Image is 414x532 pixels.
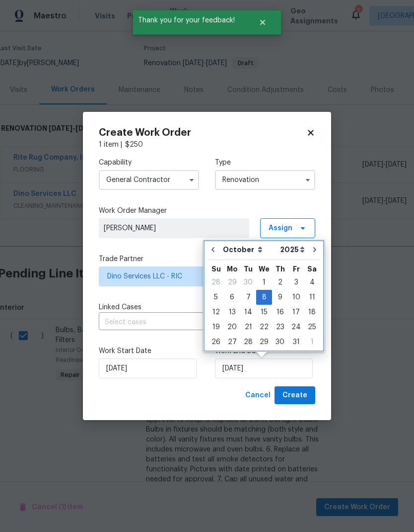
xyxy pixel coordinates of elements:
[224,275,240,289] div: 29
[208,275,224,290] div: Sun Sep 28 2025
[304,290,320,305] div: Sat Oct 11 2025
[224,290,240,304] div: 6
[288,335,304,350] div: Fri Oct 31 2025
[208,335,224,350] div: Sun Oct 26 2025
[244,266,253,272] abbr: Tuesday
[272,305,288,319] div: 16
[240,275,256,290] div: Tue Sep 30 2025
[208,305,224,320] div: Sun Oct 12 2025
[256,305,272,319] div: 15
[224,335,240,350] div: Mon Oct 27 2025
[208,320,224,335] div: Sun Oct 19 2025
[288,290,304,304] div: 10
[272,275,288,290] div: Thu Oct 02 2025
[256,275,272,289] div: 1
[304,290,320,304] div: 11
[224,275,240,290] div: Mon Sep 29 2025
[288,320,304,335] div: Fri Oct 24 2025
[99,206,315,216] label: Work Order Manager
[282,389,307,402] span: Create
[99,158,199,168] label: Capability
[240,305,256,319] div: 14
[256,320,272,335] div: Wed Oct 22 2025
[259,266,270,272] abbr: Wednesday
[208,290,224,305] div: Sun Oct 05 2025
[241,386,275,405] button: Cancel
[304,275,320,290] div: Sat Oct 04 2025
[275,386,315,405] button: Create
[215,158,315,168] label: Type
[224,305,240,319] div: 13
[269,223,292,233] span: Assign
[208,335,224,349] div: 26
[304,305,320,320] div: Sat Oct 18 2025
[256,305,272,320] div: Wed Oct 15 2025
[288,305,304,320] div: Fri Oct 17 2025
[186,174,198,186] button: Show options
[240,290,256,304] div: 7
[272,320,288,335] div: Thu Oct 23 2025
[224,320,240,335] div: Mon Oct 20 2025
[99,170,199,190] input: Select...
[272,305,288,320] div: Thu Oct 16 2025
[288,335,304,349] div: 31
[304,275,320,289] div: 4
[99,128,306,138] h2: Create Work Order
[256,335,272,349] div: 29
[272,335,288,349] div: 30
[272,290,288,304] div: 9
[245,389,271,402] span: Cancel
[288,275,304,289] div: 3
[288,320,304,334] div: 24
[240,305,256,320] div: Tue Oct 14 2025
[304,335,320,349] div: 1
[307,240,322,260] button: Go to next month
[304,320,320,334] div: 25
[215,358,313,378] input: M/D/YYYY
[107,271,292,281] span: Dino Services LLC - RIC
[99,254,315,264] label: Trade Partner
[133,10,246,31] span: Thank you for your feedback!
[99,358,197,378] input: M/D/YYYY
[304,305,320,319] div: 18
[304,320,320,335] div: Sat Oct 25 2025
[224,335,240,349] div: 27
[256,290,272,304] div: 8
[125,141,143,148] span: $ 250
[215,170,315,190] input: Select...
[288,275,304,290] div: Fri Oct 03 2025
[288,305,304,319] div: 17
[224,290,240,305] div: Mon Oct 06 2025
[208,275,224,289] div: 28
[220,242,277,257] select: Month
[288,290,304,305] div: Fri Oct 10 2025
[208,320,224,334] div: 19
[272,290,288,305] div: Thu Oct 09 2025
[240,320,256,335] div: Tue Oct 21 2025
[272,320,288,334] div: 23
[246,12,279,32] button: Close
[224,305,240,320] div: Mon Oct 13 2025
[206,240,220,260] button: Go to previous month
[99,140,315,150] div: 1 item |
[208,290,224,304] div: 5
[240,275,256,289] div: 30
[99,302,141,312] span: Linked Cases
[302,174,314,186] button: Show options
[208,305,224,319] div: 12
[304,335,320,350] div: Sat Nov 01 2025
[272,335,288,350] div: Thu Oct 30 2025
[211,266,221,272] abbr: Sunday
[276,266,285,272] abbr: Thursday
[272,275,288,289] div: 2
[240,290,256,305] div: Tue Oct 07 2025
[307,266,317,272] abbr: Saturday
[224,320,240,334] div: 20
[99,346,199,356] label: Work Start Date
[240,335,256,349] div: 28
[277,242,307,257] select: Year
[256,335,272,350] div: Wed Oct 29 2025
[99,315,287,330] input: Select cases
[256,290,272,305] div: Wed Oct 08 2025
[240,320,256,334] div: 21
